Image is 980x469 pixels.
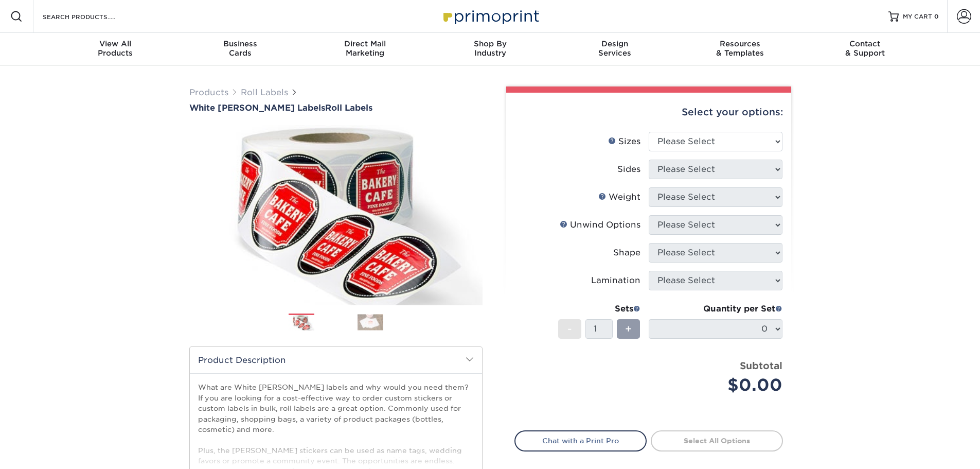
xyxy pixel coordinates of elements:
div: & Support [803,39,928,58]
div: Shape [613,247,640,259]
div: Sizes [608,135,640,148]
img: White BOPP Labels 01 [189,114,483,317]
div: Weight [598,191,640,203]
span: Direct Mail [302,39,427,48]
a: Contact& Support [803,33,928,66]
a: White [PERSON_NAME] LabelsRoll Labels [189,103,483,113]
span: Contact [803,39,928,48]
a: Chat with a Print Pro [514,430,647,451]
span: Business [177,39,302,48]
h2: Product Description [190,347,482,373]
img: Roll Labels 02 [323,309,349,335]
a: DesignServices [553,33,678,66]
input: SEARCH PRODUCTS..... [42,10,142,23]
div: Industry [427,39,553,58]
span: White [PERSON_NAME] Labels [189,103,325,113]
a: Resources& Templates [678,33,803,66]
div: Select your options: [514,93,783,132]
span: View All [53,39,178,48]
span: Shop By [427,39,553,48]
div: Products [53,39,178,58]
div: Cards [177,39,302,58]
a: View AllProducts [53,33,178,66]
div: Services [553,39,678,58]
span: 0 [934,13,939,20]
div: Sets [558,303,640,315]
div: Marketing [302,39,427,58]
span: Resources [678,39,803,48]
img: Roll Labels 01 [289,314,314,332]
a: Shop ByIndustry [427,33,553,66]
span: - [567,321,572,337]
div: Unwind Options [560,219,640,231]
div: Lamination [591,274,640,287]
a: Roll Labels [241,88,288,97]
strong: Subtotal [740,360,782,371]
span: + [625,321,632,337]
span: MY CART [903,12,932,21]
span: Design [553,39,678,48]
a: Select All Options [651,430,783,451]
div: $0.00 [656,373,782,397]
div: & Templates [678,39,803,58]
a: Direct MailMarketing [302,33,427,66]
img: Roll Labels 03 [358,314,383,330]
h1: Roll Labels [189,103,483,113]
div: Sides [617,163,640,176]
a: BusinessCards [177,33,302,66]
div: Quantity per Set [649,303,782,315]
img: Primoprint [439,5,542,27]
a: Products [189,88,228,97]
